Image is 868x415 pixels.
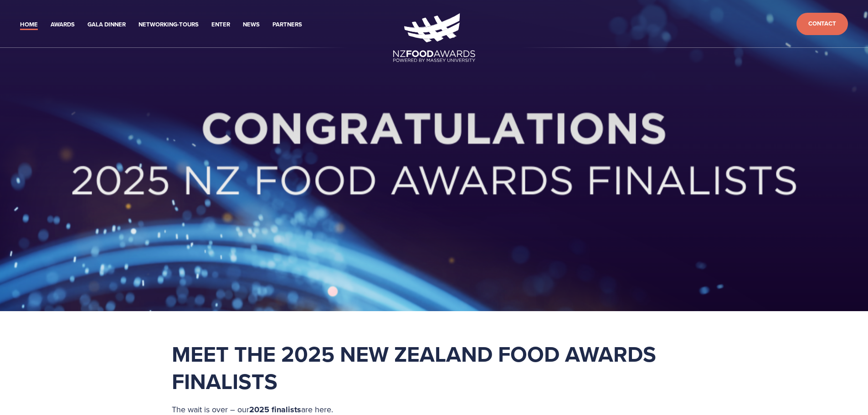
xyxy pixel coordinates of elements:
[172,338,662,397] strong: Meet the 2025 New Zealand Food Awards Finalists
[20,20,38,30] a: Home
[87,20,126,30] a: Gala Dinner
[211,20,230,30] a: Enter
[796,13,848,35] a: Contact
[272,20,302,30] a: Partners
[243,20,260,30] a: News
[51,20,75,30] a: Awards
[139,20,199,30] a: Networking-Tours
